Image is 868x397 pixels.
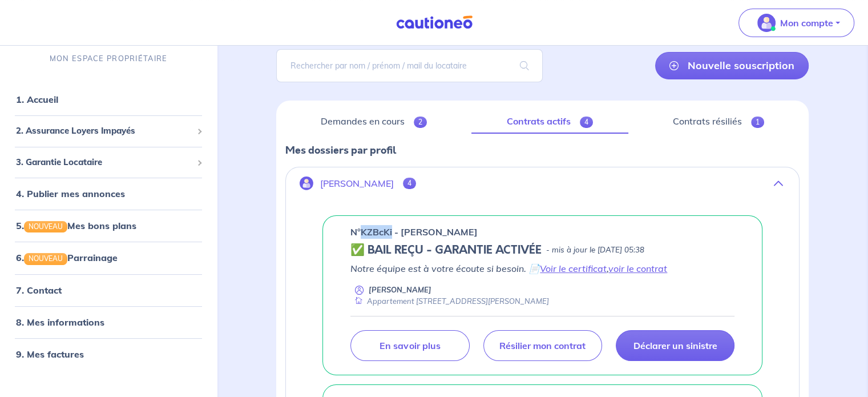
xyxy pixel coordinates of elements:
button: [PERSON_NAME]4 [286,170,799,197]
div: 9. Mes factures [5,343,212,366]
a: 4. Publier mes annonces [16,189,125,200]
p: Mon compte [780,16,833,30]
a: En savoir plus [350,330,469,361]
div: 1. Accueil [5,89,212,111]
span: 4 [403,178,416,189]
p: MON ESPACE PROPRIÉTAIRE [50,54,167,65]
span: 3. Garantie Locataire [16,156,192,169]
p: Notre équipe est à votre écoute si besoin. 📄 , [350,262,734,275]
p: - mis à jour le [DATE] 05:38 [546,244,644,256]
div: 3. Garantie Locataire [5,151,212,174]
div: 6.NOUVEAUParrainage [5,247,212,270]
button: illu_account_valid_menu.svgMon compte [738,9,854,37]
a: 9. Mes factures [16,348,84,360]
img: illu_account.svg [300,177,313,190]
a: Déclarer un sinistre [616,330,734,361]
a: Nouvelle souscription [655,52,809,79]
p: Résilier mon contrat [499,340,586,351]
input: Rechercher par nom / prénom / mail du locataire [276,49,542,82]
a: Demandes en cours2 [285,110,462,134]
span: 4 [580,117,593,128]
a: Contrats résiliés1 [637,110,800,134]
p: [PERSON_NAME] [320,178,394,189]
a: voir le contrat [608,263,667,274]
h5: ✅ BAIL REÇU - GARANTIE ACTIVÉE [350,243,542,257]
span: 2. Assurance Loyers Impayés [16,125,192,138]
p: En savoir plus [380,340,440,351]
p: [PERSON_NAME] [369,284,431,295]
img: illu_account_valid_menu.svg [757,14,776,32]
a: Résilier mon contrat [483,330,602,361]
div: Appartement [STREET_ADDRESS][PERSON_NAME] [350,296,549,307]
div: 5.NOUVEAUMes bons plans [5,215,212,238]
p: n°KZBcKi - [PERSON_NAME] [350,225,478,239]
span: search [506,50,543,82]
p: Mes dossiers par profil [285,143,800,158]
a: 7. Contact [16,284,62,296]
div: 7. Contact [5,279,212,302]
div: 4. Publier mes annonces [5,183,212,206]
span: 2 [414,117,427,128]
a: 6.NOUVEAUParrainage [16,252,118,264]
div: 8. Mes informations [5,311,212,334]
a: 1. Accueil [16,94,58,106]
div: 2. Assurance Loyers Impayés [5,121,212,143]
p: Déclarer un sinistre [633,340,717,351]
div: state: CONTRACT-VALIDATED, Context: NEW,CHOOSE-CERTIFICATE,ALONE,LESSOR-DOCUMENTS [350,243,734,257]
img: Cautioneo [391,15,477,30]
a: Contrats actifs4 [471,110,628,134]
a: 8. Mes informations [16,316,104,328]
a: 5.NOUVEAUMes bons plans [16,220,136,232]
a: Voir le certificat [540,263,607,274]
span: 1 [751,117,764,128]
